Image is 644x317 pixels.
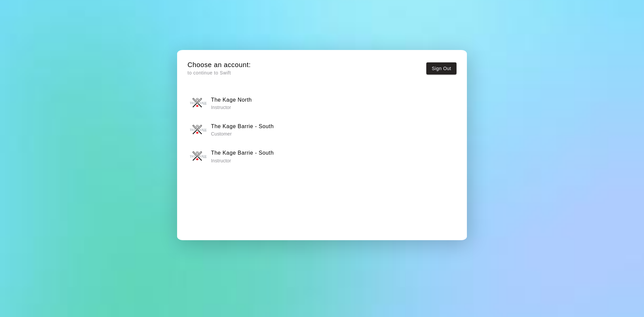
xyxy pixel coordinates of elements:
[190,148,207,165] img: The Kage Barrie - South
[211,130,274,137] p: Customer
[211,104,252,111] p: Instructor
[187,60,251,69] h5: Choose an account:
[211,96,252,104] h6: The Kage North
[187,146,457,167] button: The Kage Barrie - SouthThe Kage Barrie - South Instructor
[187,69,251,76] p: to continue to Swift
[211,157,274,164] p: Instructor
[426,62,457,75] button: Sign Out
[211,149,274,157] h6: The Kage Barrie - South
[187,119,457,140] button: The Kage Barrie - SouthThe Kage Barrie - South Customer
[190,95,207,111] img: The Kage North
[187,93,457,114] button: The Kage NorthThe Kage North Instructor
[190,121,207,138] img: The Kage Barrie - South
[211,122,274,131] h6: The Kage Barrie - South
